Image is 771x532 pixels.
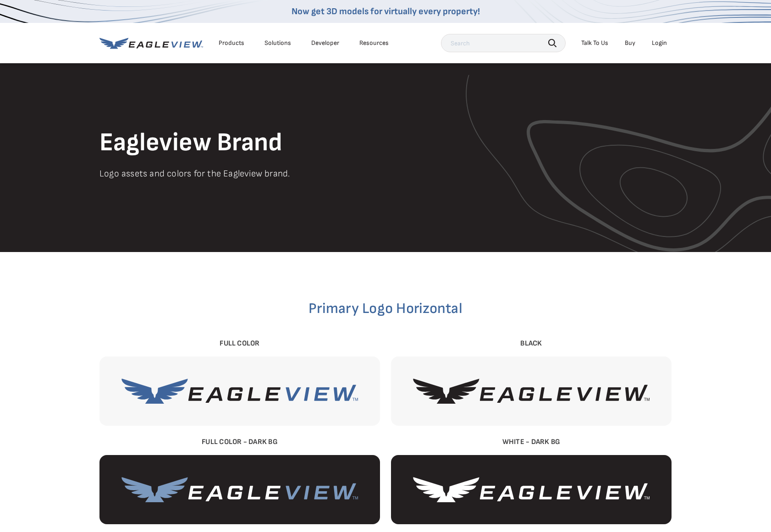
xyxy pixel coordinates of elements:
[99,166,672,181] p: Logo assets and colors for the Eagleview brand.
[391,338,672,349] div: Black
[219,39,244,47] div: Products
[391,437,672,448] div: White - Dark BG
[413,477,650,502] img: EagleView-White.svg
[311,39,339,47] a: Developer
[581,39,608,47] div: Talk To Us
[413,378,650,404] img: EagleView-Black.svg
[359,39,389,47] div: Resources
[652,39,667,47] div: Login
[441,34,566,52] input: Search
[264,39,291,47] div: Solutions
[99,302,672,316] h2: Primary Logo Horizontal
[121,477,358,502] img: EagleView-Full-Color-Dark-BG.svg
[625,39,635,47] a: Buy
[121,378,358,404] img: EagleView-Full-Color.svg
[292,6,480,17] a: Now get 3D models for virtually every property!
[99,127,672,159] h1: Eagleview Brand
[99,338,380,349] div: Full Color
[99,437,380,448] div: Full Color - Dark BG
